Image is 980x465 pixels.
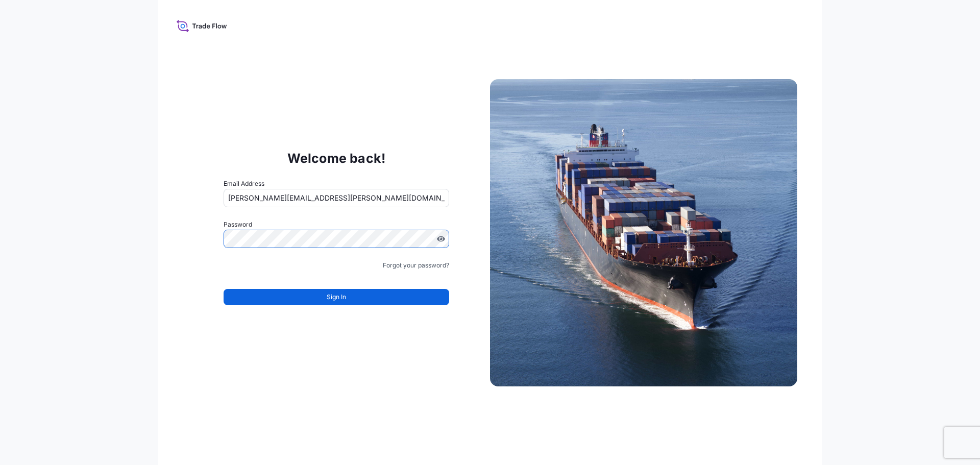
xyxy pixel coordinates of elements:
[224,289,449,305] button: Sign In
[224,189,449,207] input: example@gmail.com
[383,260,449,271] a: Forgot your password?
[327,292,346,302] span: Sign In
[224,179,264,189] label: Email Address
[224,219,449,230] label: Password
[437,235,445,243] button: Show password
[490,79,797,386] img: Ship illustration
[287,150,386,166] p: Welcome back!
